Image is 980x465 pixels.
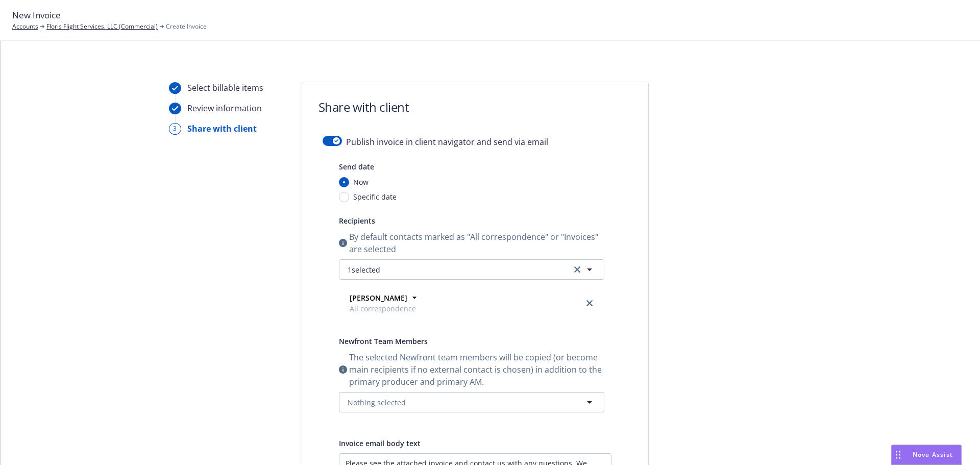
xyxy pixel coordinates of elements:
[187,102,262,114] div: Review information
[353,191,397,202] span: Specific date
[913,450,953,459] span: Nova Assist
[349,231,604,255] span: By default contacts marked as "All correspondence" or "Invoices" are selected
[187,123,257,135] div: Share with client
[353,177,369,187] span: Now
[349,351,604,388] span: The selected Newfront team members will be copied (or become main recipients if no external conta...
[350,293,407,303] strong: [PERSON_NAME]
[46,22,158,31] a: Floris Flight Services, LLC (Commercial)
[12,9,61,22] span: New Invoice
[339,162,374,172] span: Send date
[348,264,380,275] span: 1 selected
[339,177,349,187] input: Now
[339,336,428,346] span: Newfront Team Members
[348,397,406,408] span: Nothing selected
[339,259,604,280] button: 1selectedclear selection
[339,438,421,448] span: Invoice email body text
[339,392,604,412] button: Nothing selected
[350,303,416,314] span: All correspondence
[571,263,583,276] a: clear selection
[12,22,38,31] a: Accounts
[339,192,349,202] input: Specific date
[892,445,904,464] div: Drag to move
[187,82,263,94] div: Select billable items
[339,216,375,226] span: Recipients
[169,123,181,135] div: 3
[346,136,548,148] span: Publish invoice in client navigator and send via email
[318,99,409,115] h1: Share with client
[583,297,596,309] a: close
[166,22,207,31] span: Create Invoice
[891,445,962,465] button: Nova Assist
